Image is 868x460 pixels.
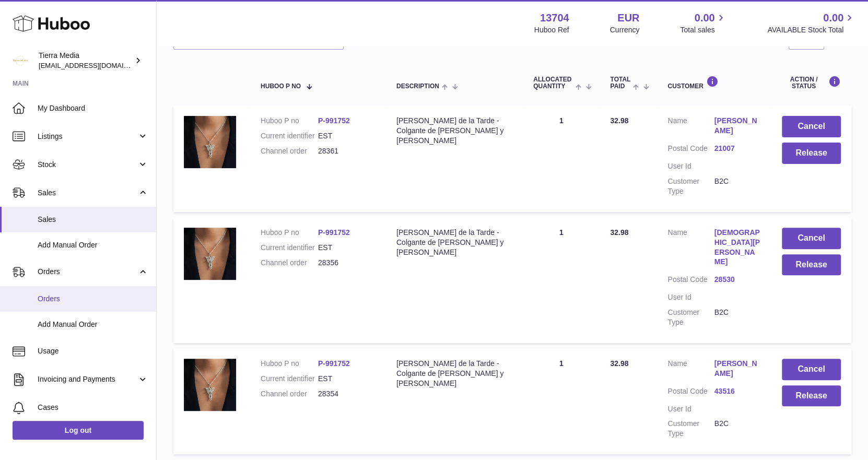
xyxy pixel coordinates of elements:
dt: User Id [667,292,714,302]
span: Add Manual Order [38,320,148,329]
a: 21007 [714,144,761,154]
div: [PERSON_NAME] de la Tarde - Colgante de [PERSON_NAME] y [PERSON_NAME] [396,228,512,257]
span: Cases [38,403,148,412]
img: collar-arwen-15.jpg [184,116,236,168]
a: 28530 [714,275,761,285]
div: Huboo Ref [534,25,569,35]
span: Invoicing and Payments [38,374,137,384]
button: Cancel [782,116,841,137]
button: Release [782,143,841,164]
a: P-991752 [318,228,350,237]
dt: Channel order [261,258,318,268]
div: Tierra Media [39,51,133,70]
img: hola.tierramedia@gmail.com [13,53,28,68]
div: Action / Status [782,76,841,90]
td: 1 [523,105,600,211]
dt: Postal Code [667,144,714,156]
span: AVAILABLE Stock Total [767,25,855,35]
span: Sales [38,188,137,198]
dt: User Id [667,404,714,414]
button: Release [782,254,841,276]
td: 1 [523,348,600,454]
span: Listings [38,132,137,141]
a: 0.00 AVAILABLE Stock Total [767,11,855,35]
dd: 28356 [318,258,376,268]
span: [EMAIL_ADDRESS][DOMAIN_NAME] [39,61,154,69]
img: collar-arwen-15.jpg [184,359,236,411]
dt: Postal Code [667,386,714,399]
span: 0.00 [823,11,843,25]
dt: Name [667,359,714,381]
dt: Current identifier [261,243,318,253]
span: Orders [38,267,137,277]
img: collar-arwen-15.jpg [184,228,236,280]
a: [PERSON_NAME] [714,116,761,136]
div: Customer [667,76,760,90]
strong: EUR [617,11,639,25]
button: Cancel [782,228,841,249]
span: Total paid [610,76,630,90]
dt: Postal Code [667,275,714,287]
dt: Huboo P no [261,359,318,369]
span: 32.98 [610,228,628,237]
td: 1 [523,217,600,343]
a: Log out [13,421,144,440]
div: Currency [610,25,640,35]
span: Sales [38,215,148,225]
a: [DEMOGRAPHIC_DATA][PERSON_NAME] [714,228,761,267]
dd: EST [318,243,376,253]
span: Total sales [680,25,726,35]
dt: Huboo P no [261,228,318,238]
dd: 28361 [318,146,376,156]
span: Orders [38,294,148,304]
dd: EST [318,131,376,141]
dd: B2C [714,176,761,196]
dd: B2C [714,308,761,327]
span: My Dashboard [38,103,148,113]
dd: B2C [714,419,761,439]
dt: Channel order [261,389,318,399]
dt: Current identifier [261,131,318,141]
a: 43516 [714,386,761,396]
dt: Name [667,228,714,270]
button: Release [782,385,841,407]
a: [PERSON_NAME] [714,359,761,379]
a: 0.00 Total sales [680,11,726,35]
dt: Current identifier [261,374,318,384]
dd: 28354 [318,389,376,399]
span: ALLOCATED Quantity [533,76,573,90]
span: 0.00 [695,11,715,25]
dt: Customer Type [667,308,714,327]
dt: Customer Type [667,419,714,439]
dt: Name [667,116,714,138]
dt: Channel order [261,146,318,156]
dt: User Id [667,161,714,171]
span: Add Manual Order [38,240,148,250]
span: 32.98 [610,116,628,125]
span: Description [396,83,439,90]
span: Usage [38,346,148,356]
dt: Huboo P no [261,116,318,126]
a: P-991752 [318,116,350,125]
a: P-991752 [318,359,350,368]
strong: 13704 [540,11,569,25]
span: Stock [38,160,137,170]
button: Cancel [782,359,841,380]
div: [PERSON_NAME] de la Tarde - Colgante de [PERSON_NAME] y [PERSON_NAME] [396,359,512,388]
span: 32.98 [610,359,628,368]
div: [PERSON_NAME] de la Tarde - Colgante de [PERSON_NAME] y [PERSON_NAME] [396,116,512,146]
span: Huboo P no [261,83,301,90]
dt: Customer Type [667,176,714,196]
dd: EST [318,374,376,384]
